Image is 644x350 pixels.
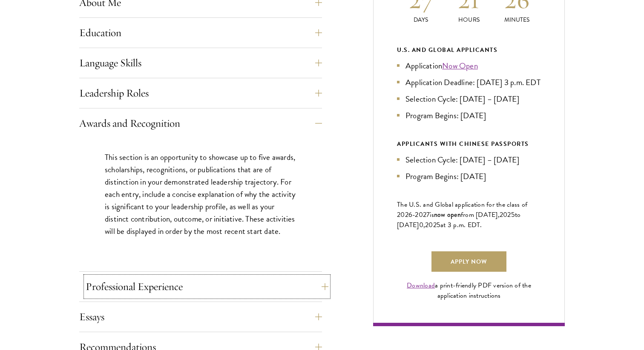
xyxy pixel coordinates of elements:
[511,210,515,220] span: 5
[397,109,541,122] li: Program Begins: [DATE]
[397,139,541,149] div: APPLICANTS WITH CHINESE PASSPORTS
[419,220,423,230] span: 0
[461,210,500,220] span: from [DATE],
[430,210,434,220] span: is
[500,210,511,220] span: 202
[397,45,541,55] div: U.S. and Global Applicants
[79,53,322,73] button: Language Skills
[408,210,412,220] span: 6
[79,23,322,43] button: Education
[397,280,541,301] div: a print-friendly PDF version of the application instructions
[412,210,426,220] span: -202
[434,210,461,219] span: now open
[442,60,478,72] a: Now Open
[79,83,322,103] button: Leadership Roles
[397,76,541,88] li: Application Deadline: [DATE] 3 p.m. EDT
[423,220,425,230] span: ,
[440,220,482,230] span: at 3 p.m. EDT.
[397,60,541,72] li: Application
[425,220,437,230] span: 202
[426,210,430,220] span: 7
[79,307,322,327] button: Essays
[437,220,440,230] span: 5
[397,154,541,166] li: Selection Cycle: [DATE] – [DATE]
[493,15,541,24] p: Minutes
[397,199,527,220] span: The U.S. and Global application for the class of 202
[431,251,506,272] a: Apply Now
[79,113,322,134] button: Awards and Recognition
[397,93,541,105] li: Selection Cycle: [DATE] – [DATE]
[445,15,493,24] p: Hours
[397,210,520,230] span: to [DATE]
[397,15,445,24] p: Days
[407,280,435,290] a: Download
[397,170,541,182] li: Program Begins: [DATE]
[105,151,296,237] p: This section is an opportunity to showcase up to five awards, scholarships, recognitions, or publ...
[86,276,328,297] button: Professional Experience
